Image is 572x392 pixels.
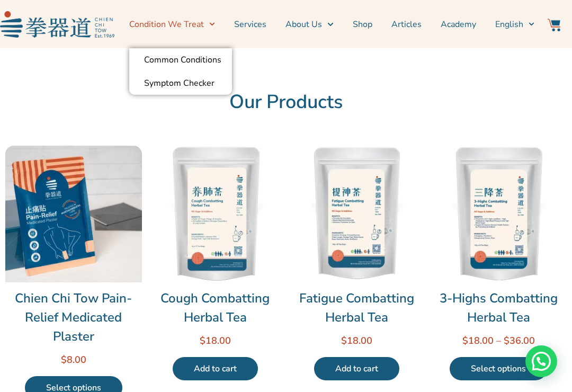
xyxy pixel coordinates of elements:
[129,48,232,95] ul: Condition We Treat
[120,11,534,38] nav: Menu
[173,357,258,380] a: Add to cart: “Cough Combatting Herbal Tea”
[504,334,510,347] span: $
[5,146,142,282] img: Chien Chi Tow Pain-Relief Medicated Plaster
[61,353,86,366] bdi: 8.00
[285,11,333,38] a: About Us
[314,357,399,380] a: Add to cart: “Fatigue Combatting Herbal Tea”
[462,334,494,347] bdi: 18.00
[450,357,547,380] a: Select options for “3-Highs Combatting Herbal Tea”
[200,334,231,347] bdi: 18.00
[431,289,567,327] a: 3-Highs Combatting Herbal Tea
[200,334,205,347] span: $
[341,334,347,347] span: $
[234,11,266,38] a: Services
[289,146,425,282] img: Fatigue Combatting Herbal Tea
[353,11,372,38] a: Shop
[341,334,372,347] bdi: 18.00
[129,72,232,95] a: Symptom Checker
[441,11,476,38] a: Academy
[496,334,501,347] span: –
[548,19,560,31] img: Website Icon-03
[5,91,567,114] h2: Our Products
[129,48,232,72] a: Common Conditions
[495,18,523,31] span: English
[61,353,67,366] span: $
[147,289,284,327] a: Cough Combatting Herbal Tea
[289,289,425,327] a: Fatigue Combatting Herbal Tea
[504,334,535,347] bdi: 36.00
[391,11,422,38] a: Articles
[147,146,284,282] img: Cough Combatting Herbal Tea
[462,334,468,347] span: $
[495,11,534,38] a: English
[129,11,215,38] a: Condition We Treat
[5,289,142,346] a: Chien Chi Tow Pain-Relief Medicated Plaster
[431,146,567,282] img: 3-Highs Combatting Herbal Tea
